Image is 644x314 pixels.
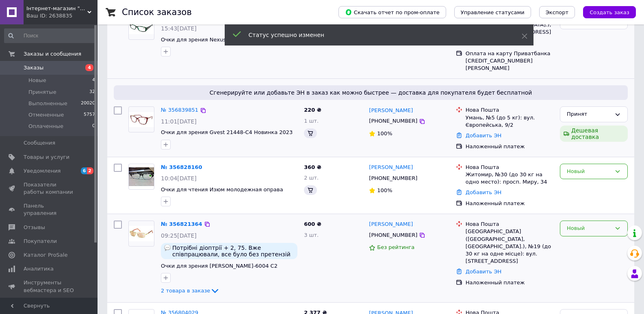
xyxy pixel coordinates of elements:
span: Аналитика [24,265,54,273]
div: Нова Пошта [466,164,553,171]
h1: Список заказов [122,7,192,17]
span: 2 [87,167,93,174]
span: 0 [92,123,95,130]
span: Скачать отчет по пром-оплате [345,9,440,16]
span: 6 [81,167,87,174]
div: Ваш ID: 2638835 [26,12,98,19]
a: Фото товару [128,164,154,190]
span: Уведомления [24,167,61,175]
div: Житомир, №30 (до 30 кг на одно место): просп. Миру, 34 [466,171,553,186]
span: Управление статусами [461,9,525,15]
div: Новый [567,224,611,233]
span: Инструменты вебмастера и SEO [24,279,75,294]
a: № 356828160 [161,164,202,170]
span: Покупатели [24,238,57,245]
span: 600 ₴ [304,221,321,227]
span: Экспорт [546,9,568,15]
span: [PHONE_NUMBER] [369,175,417,181]
span: Сгенерируйте или добавьте ЭН в заказ как можно быстрее — доставка для покупателя будет бесплатной [117,89,624,97]
div: Наложенный платеж [466,143,553,150]
button: Экспорт [539,6,575,18]
span: Оплаченные [28,123,63,130]
span: 2 товара в заказе [161,288,210,294]
a: Добавить ЭН [466,189,501,195]
span: Без рейтинга [377,244,414,250]
span: Новые [28,77,46,84]
span: Показатели работы компании [24,181,75,196]
a: 2 товара в заказе [161,288,220,294]
span: Товары и услуги [24,154,69,161]
div: [GEOGRAPHIC_DATA] ([GEOGRAPHIC_DATA], [GEOGRAPHIC_DATA].), №19 (до 30 кг на одне місце): вул. [ST... [466,228,553,265]
span: Выполненные [28,100,67,107]
img: :speech_balloon: [164,245,171,251]
div: Умань, №5 (до 5 кг): вул. Європейська, 9/2 [466,114,553,129]
span: 10:04[DATE] [161,175,197,182]
a: № 356839851 [161,107,198,113]
a: Фото товару [128,106,154,132]
input: Поиск [4,28,96,43]
div: Оплата на карту Приватбанка [CREDIT_CARD_NUMBER] [PERSON_NAME] [466,50,553,72]
span: 5757 [84,111,95,119]
button: Скачать отчет по пром-оплате [338,6,446,18]
span: 4 [92,77,95,84]
span: 2 шт. [304,175,319,181]
span: 09:25[DATE] [161,232,197,239]
a: [PERSON_NAME] [369,164,413,171]
a: Очки для зрения [PERSON_NAME]-6004 С2 [161,263,278,269]
span: Інтернет-магазин "Нові окуляри" [26,5,87,12]
div: Принят [567,110,611,119]
a: № 356821364 [161,221,202,227]
span: 100% [377,130,392,136]
span: Панель управления [24,202,75,217]
img: Фото товару [129,112,154,127]
span: 4 [85,64,93,71]
span: 20020 [81,100,95,107]
div: Наложенный платеж [466,279,553,286]
a: Очки для чтения Изюм молодежная оправа [161,186,283,193]
button: Создать заказ [583,6,636,18]
span: Принятые [28,89,56,96]
img: Фото товару [129,226,154,241]
a: Добавить ЭН [466,132,501,139]
span: 32 [89,89,95,96]
div: Нова Пошта [466,106,553,114]
a: Очки для зрения Gvest 21448-C4 Новинка 2023 [161,129,293,135]
button: Управление статусами [454,6,531,18]
a: Фото товару [128,221,154,247]
span: Каталог ProSale [24,251,67,259]
span: Создать заказ [590,9,629,15]
span: [PHONE_NUMBER] [369,232,417,238]
div: Нова Пошта [466,221,553,228]
span: Сообщения [24,139,55,147]
span: [PHONE_NUMBER] [369,118,417,124]
a: Очки для зрения Nexus 23200-C3 Новинка 2023 [161,37,294,43]
span: 100% [377,187,392,193]
a: [PERSON_NAME] [369,221,413,228]
span: 1 шт. [304,118,319,124]
div: Статус успешно изменен [249,31,501,39]
a: Фото товару [128,14,154,40]
span: Заказы и сообщения [24,50,81,58]
div: Наложенный платеж [466,200,553,207]
a: Добавить ЭН [466,269,501,275]
a: [PERSON_NAME] [369,107,413,115]
span: Отмененные [28,111,64,119]
span: 360 ₴ [304,164,321,170]
div: Дешевая доставка [560,126,628,142]
span: 220 ₴ [304,107,321,113]
span: Потрібні діоптрії + 2, 75. Вже співпрацювали, все було без претензій з жодного боку. Чекаю контро... [172,245,294,258]
span: Заказы [24,64,43,71]
div: Новый [567,167,611,176]
a: Создать заказ [575,9,636,15]
span: 15:43[DATE] [161,25,197,32]
span: 11:01[DATE] [161,118,197,125]
span: 3 шт. [304,232,319,238]
span: Отзывы [24,224,45,231]
img: Фото товару [129,19,154,34]
img: Фото товару [129,167,154,186]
